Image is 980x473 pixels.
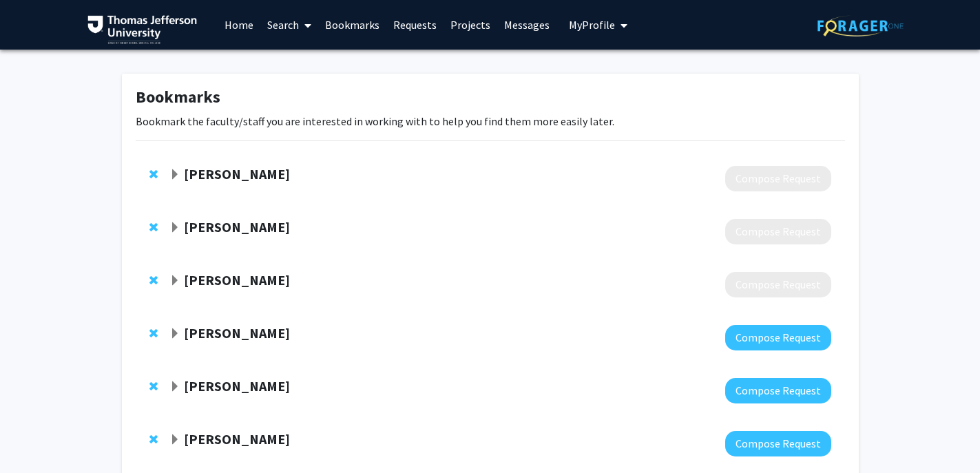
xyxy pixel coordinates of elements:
[444,1,497,49] a: Projects
[149,275,158,286] span: Remove Kavita Vinekar from bookmarks
[218,1,260,49] a: Home
[386,1,444,49] a: Requests
[149,169,158,180] span: Remove Stephanie Jackson-Cullison from bookmarks
[169,328,180,339] span: Expand Fan Lee Bookmark
[184,377,290,395] strong: [PERSON_NAME]
[149,381,158,392] span: Remove Alexander Macnow from bookmarks
[184,324,290,341] strong: [PERSON_NAME]
[817,15,904,36] img: ForagerOne Logo
[260,1,318,49] a: Search
[725,166,831,191] button: Compose Request to Stephanie Jackson-Cullison
[725,219,831,244] button: Compose Request to Andrew South
[169,381,180,392] span: Expand Alexander Macnow Bookmark
[136,113,845,129] p: Bookmark the faculty/staff you are interested in working with to help you find them more easily l...
[169,434,180,445] span: Expand Elizabeth Wright-Jin Bookmark
[184,218,290,235] strong: [PERSON_NAME]
[149,222,158,233] span: Remove Andrew South from bookmarks
[10,411,59,463] iframe: Chat
[149,434,158,445] span: Remove Elizabeth Wright-Jin from bookmarks
[169,169,180,180] span: Expand Stephanie Jackson-Cullison Bookmark
[136,87,845,107] h1: Bookmarks
[169,275,180,286] span: Expand Kavita Vinekar Bookmark
[318,1,386,49] a: Bookmarks
[497,1,556,49] a: Messages
[184,165,290,182] strong: [PERSON_NAME]
[725,378,831,403] button: Compose Request to Alexander Macnow
[725,431,831,456] button: Compose Request to Elizabeth Wright-Jin
[569,18,615,32] span: My Profile
[725,325,831,350] button: Compose Request to Fan Lee
[149,328,158,339] span: Remove Fan Lee from bookmarks
[725,272,831,297] button: Compose Request to Kavita Vinekar
[184,430,290,448] strong: [PERSON_NAME]
[87,15,198,44] img: Thomas Jefferson University Logo
[184,271,290,288] strong: [PERSON_NAME]
[169,222,180,233] span: Expand Andrew South Bookmark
